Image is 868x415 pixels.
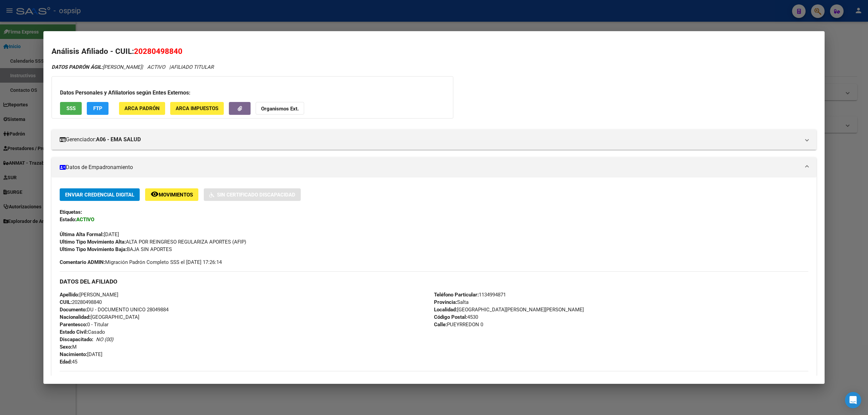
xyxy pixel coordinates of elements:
span: ALTA POR REINGRESO REGULARIZA APORTES (AFIP) [60,239,246,245]
strong: A06 - EMA SALUD [96,136,141,144]
strong: Ultimo Tipo Movimiento Alta: [60,239,126,245]
button: Sin Certificado Discapacidad [204,188,301,201]
button: Organismos Ext. [256,102,304,115]
strong: Código Postal: [434,314,467,320]
span: 20280498840 [134,47,182,56]
span: 4530 [434,314,478,320]
span: M [60,344,77,350]
strong: ACTIVO [76,216,94,223]
span: DU - DOCUMENTO UNICO 28049884 [60,307,169,313]
span: [PERSON_NAME] [52,64,142,70]
mat-icon: remove_red_eye [151,190,159,198]
mat-panel-title: Datos de Empadronamiento [60,163,800,171]
strong: Estado Civil: [60,329,88,335]
span: Sin Certificado Discapacidad [217,192,295,198]
strong: Estado: [60,216,76,223]
strong: CUIL: [60,299,72,305]
span: BAJA SIN APORTES [60,246,172,252]
div: Open Intercom Messenger [845,392,861,408]
strong: Nacionalidad: [60,314,91,320]
strong: Comentario ADMIN: [60,259,105,265]
strong: Ultimo Tipo Movimiento Baja: [60,246,127,252]
i: | ACTIVO | [52,64,214,70]
span: Casado [60,329,105,335]
span: [DATE] [60,231,119,237]
strong: Parentesco: [60,321,87,328]
strong: Calle: [434,321,447,328]
span: [GEOGRAPHIC_DATA] [60,314,139,320]
span: Movimientos [159,192,193,198]
strong: Nacimiento: [60,351,87,357]
span: 45 [60,359,77,365]
strong: Discapacitado: [60,336,93,343]
mat-panel-title: Gerenciador: [60,136,800,144]
button: Movimientos [145,188,198,201]
span: 20280498840 [60,299,102,305]
span: AFILIADO TITULAR [171,64,214,70]
i: NO (00) [96,336,113,343]
span: Enviar Credencial Digital [65,192,134,198]
button: ARCA Impuestos [170,102,224,115]
strong: Provincia: [434,299,457,305]
button: ARCA Padrón [119,102,165,115]
span: [DATE] [60,351,102,357]
strong: Última Alta Formal: [60,231,104,237]
strong: Teléfono Particular: [434,292,479,298]
span: ARCA Impuestos [176,106,218,112]
span: Salta [434,299,469,305]
span: 0 - Titular [60,321,108,328]
strong: Apellido: [60,292,79,298]
span: [PERSON_NAME] [60,292,118,298]
mat-expansion-panel-header: Datos de Empadronamiento [52,157,816,178]
strong: Localidad: [434,307,457,313]
mat-expansion-panel-header: Gerenciador:A06 - EMA SALUD [52,129,816,150]
strong: Sexo: [60,344,72,350]
span: Migración Padrón Completo SSS el [DATE] 17:26:14 [60,258,222,266]
span: SSS [66,106,76,112]
button: Enviar Credencial Digital [60,188,140,201]
h3: DATOS DEL AFILIADO [60,278,808,285]
h3: Datos Personales y Afiliatorios según Entes Externos: [60,89,445,97]
button: FTP [87,102,108,115]
h2: Análisis Afiliado - CUIL: [52,46,816,57]
strong: Documento: [60,307,87,313]
strong: Etiquetas: [60,209,82,215]
span: ARCA Padrón [124,106,160,112]
button: SSS [60,102,82,115]
strong: Organismos Ext. [261,106,299,112]
span: 1134994871 [434,292,506,298]
span: PUEYRREDON 0 [434,321,483,328]
span: [GEOGRAPHIC_DATA][PERSON_NAME][PERSON_NAME] [434,307,584,313]
span: FTP [93,106,102,112]
strong: Edad: [60,359,72,365]
strong: DATOS PADRÓN ÁGIL: [52,64,103,70]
